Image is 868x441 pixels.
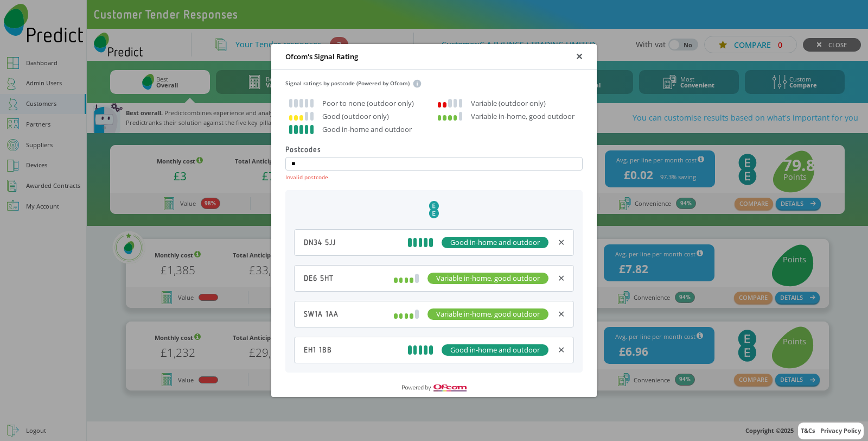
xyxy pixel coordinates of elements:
[438,99,579,108] div: Variable (outdoor only)
[438,112,579,121] div: Variable in-home, good outdoor
[576,51,583,62] div: ✕
[427,308,549,319] div: Variable in-home, good outdoor
[442,237,549,248] div: Good in-home and outdoor
[304,238,336,247] div: DN34 5JJ
[304,274,334,282] div: DE6 5HT
[304,345,332,354] div: EH1 1BB
[289,99,431,108] div: Poor to none (outdoor only)
[413,79,422,88] img: Information
[285,79,583,87] div: Signal ratings by postcode (Powered by Ofcom)
[304,310,339,318] div: SW1A 1AA
[558,273,565,284] div: ✕
[285,145,583,154] div: Postcodes
[820,426,861,434] a: Privacy Policy
[558,237,565,248] div: ✕
[289,125,431,134] div: Good in-home and outdoor
[558,344,565,356] div: ✕
[558,308,565,320] div: ✕
[801,426,815,434] a: T&Cs
[399,381,469,394] img: Ofcom
[285,52,358,62] div: Ofcom's Signal Rating
[427,273,549,283] div: Variable in-home, good outdoor
[442,344,549,355] div: Good in-home and outdoor
[289,112,431,121] div: Good (outdoor only)
[285,174,583,181] div: Invalid postcode.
